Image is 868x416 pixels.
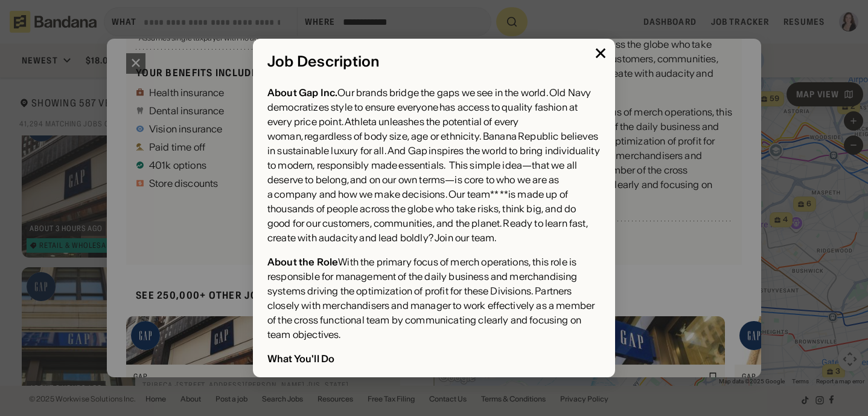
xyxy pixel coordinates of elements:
[267,85,601,245] div: Our brands bridge the gaps we see in the world. Old Navy democratizes style to ensure everyone ha...
[267,353,334,365] div: What You'll Do
[267,86,337,99] div: About Gap Inc.
[267,256,338,268] div: About the Role
[267,53,601,71] div: Job Description
[267,255,601,342] div: With the primary focus of merch operations, this role is responsible for management of the daily ...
